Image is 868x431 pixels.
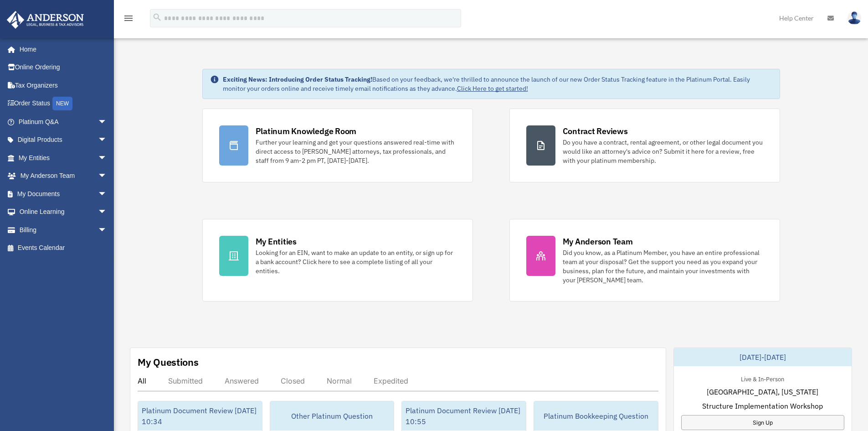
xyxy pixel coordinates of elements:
[674,348,852,366] div: [DATE]-[DATE]
[6,167,121,185] a: My Anderson Teamarrow_drop_down
[6,94,121,113] a: Order StatusNEW
[138,401,262,431] div: Platinum Document Review [DATE] 10:34
[223,75,772,93] div: Based on your feedback, we're thrilled to announce the launch of our new Order Status Tracking fe...
[152,12,162,22] i: search
[707,386,818,397] span: [GEOGRAPHIC_DATA], [US_STATE]
[270,401,394,431] div: Other Platinum Question
[123,13,134,24] i: menu
[509,109,780,182] a: Contract Reviews Do you have a contract, rental agreement, or other legal document you would like...
[123,16,134,24] a: menu
[6,221,121,239] a: Billingarrow_drop_down
[563,125,628,137] div: Contract Reviews
[256,236,297,247] div: My Entities
[457,84,528,93] a: Click Here to get started!
[563,236,633,247] div: My Anderson Team
[98,167,116,186] span: arrow_drop_down
[98,149,116,167] span: arrow_drop_down
[98,203,116,222] span: arrow_drop_down
[509,219,780,301] a: My Anderson Team Did you know, as a Platinum Member, you have an entire professional team at your...
[6,185,121,203] a: My Documentsarrow_drop_down
[702,400,823,411] span: Structure Implementation Workshop
[98,185,116,203] span: arrow_drop_down
[281,376,305,385] div: Closed
[256,248,456,275] div: Looking for an EIN, want to make an update to an entity, or sign up for a bank account? Click her...
[402,401,526,431] div: Platinum Document Review [DATE] 10:55
[734,374,791,383] div: Live & In-Person
[98,113,116,131] span: arrow_drop_down
[202,109,473,182] a: Platinum Knowledge Room Further your learning and get your questions answered real-time with dire...
[6,58,121,77] a: Online Ordering
[563,138,763,165] div: Do you have a contract, rental agreement, or other legal document you would like an attorney's ad...
[98,221,116,239] span: arrow_drop_down
[6,76,121,94] a: Tax Organizers
[374,376,408,385] div: Expedited
[256,138,456,165] div: Further your learning and get your questions answered real-time with direct access to [PERSON_NAM...
[223,75,372,83] strong: Exciting News: Introducing Order Status Tracking!
[6,239,121,257] a: Events Calendar
[6,113,121,131] a: Platinum Q&Aarrow_drop_down
[6,131,121,149] a: Digital Productsarrow_drop_down
[202,219,473,301] a: My Entities Looking for an EIN, want to make an update to an entity, or sign up for a bank accoun...
[4,11,87,29] img: Anderson Advisors Platinum Portal
[534,401,658,431] div: Platinum Bookkeeping Question
[563,248,763,285] div: Did you know, as a Platinum Member, you have an entire professional team at your disposal? Get th...
[138,355,199,369] div: My Questions
[168,376,203,385] div: Submitted
[847,11,861,25] img: User Pic
[256,125,357,137] div: Platinum Knowledge Room
[327,376,352,385] div: Normal
[6,40,116,58] a: Home
[225,376,259,385] div: Answered
[6,149,121,167] a: My Entitiesarrow_drop_down
[138,376,146,385] div: All
[681,415,844,430] a: Sign Up
[6,203,121,221] a: Online Learningarrow_drop_down
[98,131,116,150] span: arrow_drop_down
[52,97,72,110] div: NEW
